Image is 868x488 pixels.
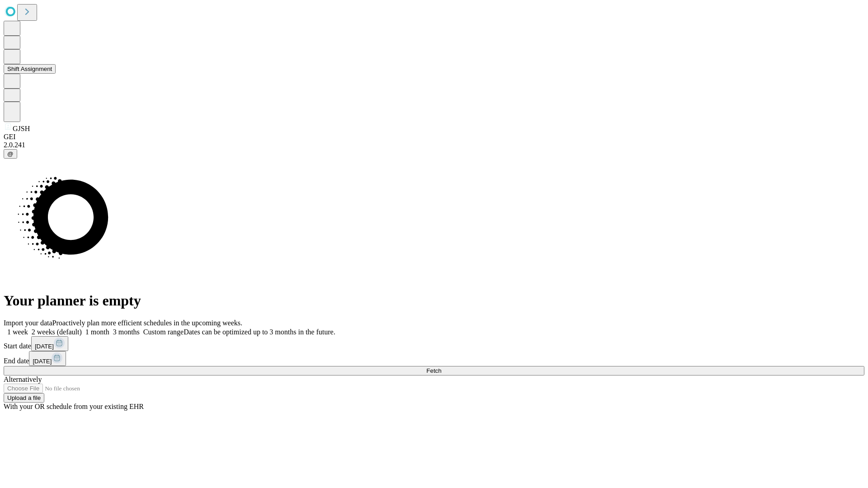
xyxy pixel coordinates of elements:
[4,403,144,410] span: With your OR schedule from your existing EHR
[4,133,864,141] div: GEI
[143,328,184,336] span: Custom range
[4,393,44,403] button: Upload a file
[85,328,109,336] span: 1 month
[4,366,864,375] button: Fetch
[4,149,17,159] button: @
[7,150,14,157] span: @
[4,292,864,309] h1: Your planner is empty
[184,328,335,336] span: Dates can be optimized up to 3 months in the future.
[4,141,864,149] div: 2.0.241
[31,336,68,351] button: [DATE]
[4,351,864,366] div: End date
[33,358,52,365] span: [DATE]
[4,336,864,351] div: Start date
[29,351,66,366] button: [DATE]
[7,328,28,336] span: 1 week
[4,64,56,74] button: Shift Assignment
[426,367,441,374] span: Fetch
[4,375,42,383] span: Alternatively
[13,125,30,132] span: GJSH
[4,319,52,327] span: Import your data
[113,328,140,336] span: 3 months
[35,343,54,350] span: [DATE]
[52,319,242,327] span: Proactively plan more efficient schedules in the upcoming weeks.
[32,328,82,336] span: 2 weeks (default)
